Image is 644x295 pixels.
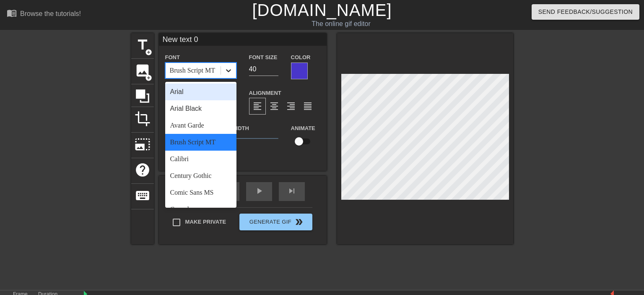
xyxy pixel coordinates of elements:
span: crop [135,111,151,127]
label: Font [165,53,180,62]
label: Animate [291,124,315,133]
a: [DOMAIN_NAME] [252,1,392,19]
span: add_circle [145,74,152,81]
button: Send Feedback/Suggestion [532,4,639,20]
span: format_align_right [286,101,296,111]
button: Generate Gif [239,214,312,230]
span: double_arrow [294,217,304,227]
span: format_align_center [269,101,279,111]
div: The online gif editor [219,19,463,29]
span: play_arrow [254,186,264,196]
span: menu_book [7,8,17,18]
div: Century Gothic [165,167,236,184]
span: Send Feedback/Suggestion [538,7,633,17]
span: help [135,162,151,178]
span: title [135,37,151,53]
span: format_align_justify [303,101,313,111]
span: Generate Gif [243,217,309,227]
div: Calibri [165,151,236,167]
div: Browse the tutorials! [20,10,81,17]
div: Brush Script MT [165,134,236,151]
div: Arial Black [165,100,236,117]
span: Make Private [185,218,226,226]
span: add_circle [145,49,152,56]
span: skip_next [287,186,297,196]
span: keyboard [135,188,151,204]
div: Avant Garde [165,117,236,134]
span: format_align_left [252,101,262,111]
a: Browse the tutorials! [7,8,81,21]
div: Brush Script MT [170,65,215,76]
div: Consolas [165,201,236,218]
span: image [135,63,151,78]
label: Alignment [249,89,281,97]
div: Comic Sans MS [165,184,236,201]
label: Color [291,53,311,62]
div: Arial [165,84,236,100]
label: Font Size [249,53,278,62]
span: photo_size_select_large [135,136,151,152]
